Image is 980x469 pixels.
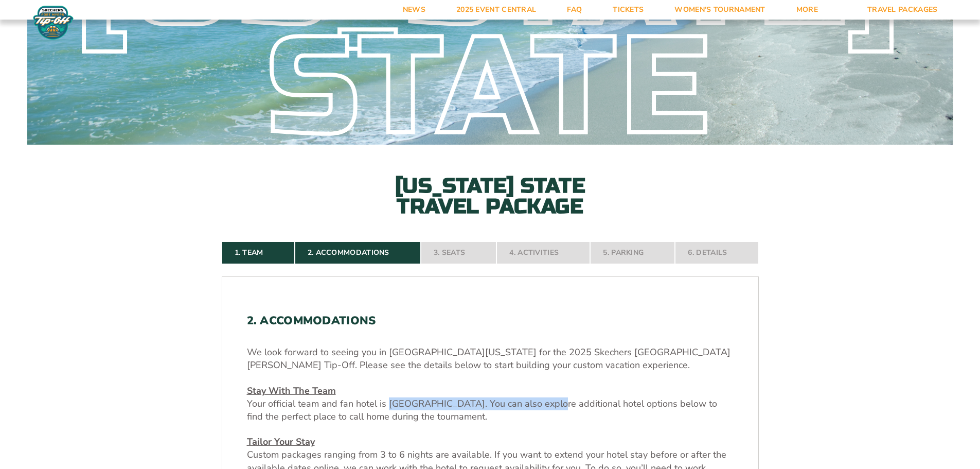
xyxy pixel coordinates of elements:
h2: 2. Accommodations [247,314,734,327]
span: Your official team and fan hotel is [GEOGRAPHIC_DATA]. You can also explore additional hotel opti... [247,397,717,423]
u: Tailor Your Stay [247,436,315,448]
img: Fort Myers Tip-Off [31,5,76,40]
p: We look forward to seeing you in [GEOGRAPHIC_DATA][US_STATE] for the 2025 Skechers [GEOGRAPHIC_DA... [247,346,734,372]
h2: [US_STATE] State Travel Package [377,176,603,217]
u: Stay With The Team [247,385,336,397]
a: 1. Team [222,241,295,264]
